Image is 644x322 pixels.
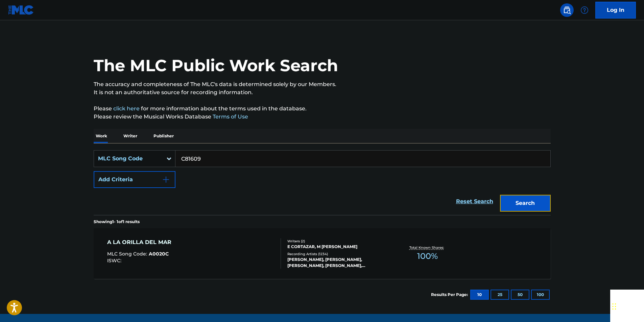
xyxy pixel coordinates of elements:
[287,244,389,250] div: E CORTAZAR, M [PERSON_NAME]
[107,251,149,257] span: MLC Song Code :
[531,290,550,300] button: 100
[287,257,389,269] div: [PERSON_NAME], [PERSON_NAME], [PERSON_NAME], [PERSON_NAME], [PERSON_NAME]
[107,238,175,246] div: A LA ORILLA DEL MAR
[409,245,446,250] p: Total Known Shares:
[431,292,470,298] p: Results Per Page:
[121,129,139,143] p: Writer
[149,251,169,257] span: A0020C
[94,105,551,113] p: Please for more information about the terms used in the database.
[491,290,509,300] button: 25
[511,290,529,300] button: 50
[162,176,170,184] img: 9d2ae6d4665cec9f34b9.svg
[417,250,438,262] span: 100 %
[94,88,551,97] p: It is not an authoritative source for recording information.
[94,55,338,76] h1: The MLC Public Work Search
[94,219,140,225] p: Showing 1 - 1 of 1 results
[453,194,497,209] a: Reset Search
[94,150,551,215] form: Search Form
[94,113,551,121] p: Please review the Musical Works Database
[470,290,489,300] button: 10
[560,3,574,17] a: Public Search
[578,3,591,17] div: Help
[8,5,34,15] img: MLC Logo
[107,258,123,264] span: ISWC :
[98,155,159,163] div: MLC Song Code
[287,239,389,244] div: Writers ( 2 )
[610,290,644,322] iframe: Chat Widget
[563,6,571,14] img: search
[287,251,389,257] div: Recording Artists ( 1234 )
[612,296,616,317] div: Drag
[94,129,109,143] p: Work
[94,171,175,188] button: Add Criteria
[211,113,248,120] a: Terms of Use
[500,195,551,212] button: Search
[94,80,551,88] p: The accuracy and completeness of The MLC's data is determined solely by our Members.
[580,6,589,14] img: help
[113,105,140,112] a: click here
[151,129,176,143] p: Publisher
[94,228,551,279] a: A LA ORILLA DEL MARMLC Song Code:A0020CISWC:Writers (2)E CORTAZAR, M [PERSON_NAME]Recording Artis...
[595,2,636,19] a: Log In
